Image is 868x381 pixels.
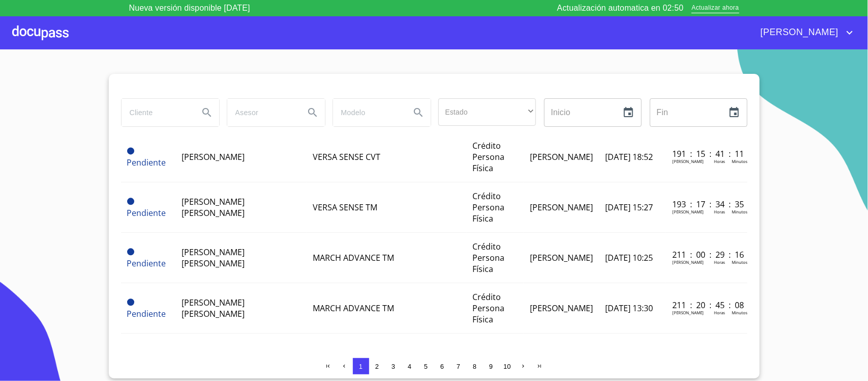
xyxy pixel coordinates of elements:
[182,151,245,162] span: [PERSON_NAME]
[672,209,704,214] p: [PERSON_NAME]
[473,241,505,275] span: Crédito Persona Física
[424,363,428,370] span: 5
[127,248,134,255] span: Pendiente
[122,99,191,126] input: search
[530,252,593,263] span: [PERSON_NAME]
[313,151,380,162] span: VERSA SENSE CVT
[195,100,219,125] button: Search
[732,310,747,315] p: Minutos
[530,151,593,162] span: [PERSON_NAME]
[753,24,856,41] button: account of current user
[313,202,377,213] span: VERSA SENSE TM
[333,99,402,126] input: search
[503,363,511,370] span: 10
[127,207,166,219] span: Pendiente
[127,298,134,306] span: Pendiente
[129,2,250,14] p: Nueva versión disponible [DATE]
[182,196,245,219] span: [PERSON_NAME] [PERSON_NAME]
[672,310,704,315] p: [PERSON_NAME]
[440,363,444,370] span: 6
[714,158,725,164] p: Horas
[418,358,434,374] button: 5
[672,158,704,164] p: [PERSON_NAME]
[127,157,166,168] span: Pendiente
[732,158,747,164] p: Minutos
[732,209,747,214] p: Minutos
[672,300,741,311] p: 211 : 20 : 45 : 08
[375,363,379,370] span: 2
[473,140,505,174] span: Crédito Persona Física
[438,98,536,126] div: ​
[227,99,296,126] input: search
[301,100,325,125] button: Search
[182,297,245,319] span: [PERSON_NAME] [PERSON_NAME]
[473,190,505,224] span: Crédito Persona Física
[672,259,704,265] p: [PERSON_NAME]
[127,308,166,319] span: Pendiente
[672,148,741,159] p: 191 : 15 : 41 : 11
[489,363,493,370] span: 9
[473,363,476,370] span: 8
[353,358,369,374] button: 1
[451,358,467,374] button: 7
[127,198,134,205] span: Pendiente
[392,363,395,370] span: 3
[369,358,385,374] button: 2
[434,358,451,374] button: 6
[605,252,653,263] span: [DATE] 10:25
[467,358,483,374] button: 8
[473,291,505,325] span: Crédito Persona Física
[313,252,394,263] span: MARCH ADVANCE TM
[692,3,739,14] span: Actualizar ahora
[605,151,653,162] span: [DATE] 18:52
[182,247,245,269] span: [PERSON_NAME] [PERSON_NAME]
[406,100,431,125] button: Search
[483,358,499,374] button: 9
[402,358,418,374] button: 4
[714,209,725,214] p: Horas
[385,358,402,374] button: 3
[753,24,844,41] span: [PERSON_NAME]
[672,249,741,260] p: 211 : 00 : 29 : 16
[557,2,684,14] p: Actualización automatica en 02:50
[714,310,725,315] p: Horas
[732,259,747,265] p: Minutos
[313,303,394,314] span: MARCH ADVANCE TM
[499,358,516,374] button: 10
[605,303,653,314] span: [DATE] 13:30
[359,363,363,370] span: 1
[530,303,593,314] span: [PERSON_NAME]
[457,363,460,370] span: 7
[605,202,653,213] span: [DATE] 15:27
[127,258,166,269] span: Pendiente
[408,363,411,370] span: 4
[672,199,741,210] p: 193 : 17 : 34 : 35
[127,147,134,154] span: Pendiente
[714,259,725,265] p: Horas
[530,202,593,213] span: [PERSON_NAME]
